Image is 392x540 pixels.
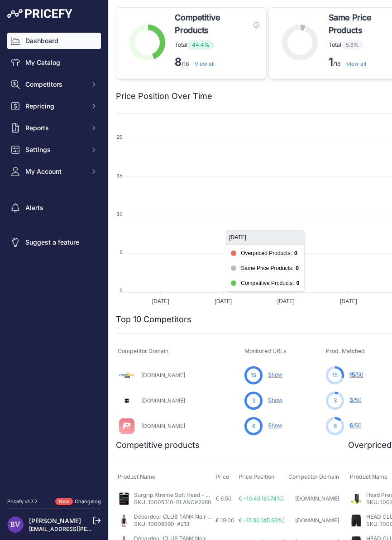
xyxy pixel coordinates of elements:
[25,80,85,89] span: Competitors
[7,33,101,487] nav: Sidebar
[277,298,295,304] tspan: [DATE]
[120,288,122,293] tspan: 0
[340,298,357,304] tspan: [DATE]
[117,134,122,140] tspan: 20
[334,397,337,405] span: 3
[29,517,81,525] a: [PERSON_NAME]
[239,495,284,502] span: € -10.49 (61.74%)
[117,211,122,216] tspan: 10
[346,60,366,67] a: View all
[215,473,229,480] span: Price
[187,40,214,49] span: 44.4%
[332,371,338,379] span: 15
[141,422,185,429] a: [DOMAIN_NAME]
[349,397,362,403] a: 3/50
[7,234,101,250] a: Suggest a feature
[134,499,212,506] p: SKU: 10005310-BLANC#2260
[7,76,101,93] button: Competitors
[252,422,255,430] span: 6
[349,397,353,403] span: 3
[7,120,101,136] button: Reports
[7,142,101,158] button: Settings
[7,54,101,71] a: My Catalog
[25,123,85,133] span: Reports
[349,371,355,378] span: 15
[7,163,101,180] button: My Account
[215,298,232,304] tspan: [DATE]
[117,173,122,178] tspan: 15
[55,498,73,506] span: New
[334,422,337,430] span: 6
[7,9,72,18] img: Pricefy Logo
[141,372,185,378] a: [DOMAIN_NAME]
[175,40,259,49] p: Total
[29,525,168,532] a: [EMAIL_ADDRESS][PERSON_NAME][DOMAIN_NAME]
[350,473,387,480] span: Product Name
[25,167,85,176] span: My Account
[175,11,250,37] span: Competitive Products
[7,498,38,506] div: Pricefy v1.7.2
[215,495,232,502] span: € 6.50
[215,517,234,524] span: € 19.00
[244,348,287,354] span: Monitored URLs
[295,517,339,524] a: [DOMAIN_NAME]
[7,200,101,216] a: Alerts
[25,145,85,154] span: Settings
[134,513,215,520] a: Débardeur CLUB TANK Noir - L
[268,422,282,429] a: Show
[295,495,339,502] a: [DOMAIN_NAME]
[120,250,122,255] tspan: 5
[341,40,363,49] span: 5.6%
[349,422,353,429] span: 6
[141,397,185,404] a: [DOMAIN_NAME]
[116,439,200,452] h2: Competitive products
[288,473,339,480] span: Competitor Domain
[118,348,168,354] span: Competitor Domain
[152,298,169,304] tspan: [DATE]
[134,520,212,528] p: SKU: 10009590-#213
[75,498,101,505] a: Changelog
[175,55,259,69] p: /18
[239,473,274,480] span: Price Position
[25,102,85,111] span: Repricing
[134,491,224,498] a: Surgrip Xtreme Soft Head - BLANC
[349,422,362,429] a: 6/50
[195,60,215,67] a: View all
[268,397,282,403] a: Show
[239,517,285,524] span: € -15.90 (45.56%)
[349,371,363,378] a: 15/50
[7,98,101,114] button: Repricing
[251,371,256,379] span: 15
[116,90,212,103] h2: Price Position Over Time
[116,313,191,326] h2: Top 10 Competitors
[175,55,182,69] strong: 8
[326,348,365,354] span: Prod. Matched
[7,33,101,49] a: Dashboard
[329,55,333,69] strong: 1
[118,473,155,480] span: Product Name
[268,371,282,378] a: Show
[252,397,255,405] span: 3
